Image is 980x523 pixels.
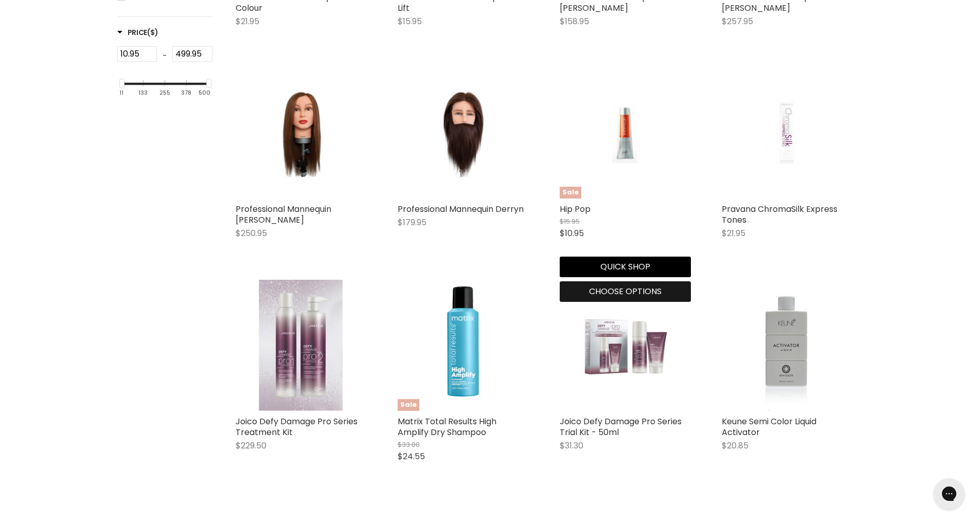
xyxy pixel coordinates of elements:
div: - [157,46,172,65]
input: Min Price [117,46,157,62]
a: Joico Defy Damage Pro Series Treatment Kit [236,280,367,411]
span: $257.95 [722,15,753,27]
a: Joico Defy Damage Pro Series Trial Kit - 50ml [560,416,682,438]
img: Professional Mannequin Angie [257,67,345,199]
img: Matrix Total Results High Amplify Dry Shampoo [398,280,529,411]
a: Joico Defy Damage Pro Series Trial Kit - 50ml [560,280,691,411]
a: Joico Defy Damage Pro Series Treatment Kit [236,416,358,438]
span: $158.95 [560,15,589,27]
span: Choose options [589,285,662,297]
a: Professional Mannequin [PERSON_NAME] [236,203,331,226]
a: Hip PopSale [560,67,691,199]
span: $15.95 [398,15,422,27]
h3: Price($) [117,27,158,38]
span: Sale [398,399,419,411]
button: Quick shop [560,257,691,277]
a: Professional Mannequin Derryn [398,67,529,199]
a: Professional Mannequin Derryn [398,203,524,215]
span: $250.95 [236,227,267,239]
img: Hip Pop [581,67,668,199]
span: $31.30 [560,440,583,452]
div: 133 [138,89,148,96]
a: Matrix Total Results High Amplify Dry ShampooSale [398,280,529,411]
a: Professional Mannequin Angie [236,67,367,199]
span: Sale [560,187,581,199]
img: Joico Defy Damage Pro Series Treatment Kit [257,280,345,411]
a: Pravana ChromaSilk Express Tones [722,203,838,226]
span: $10.95 [560,227,584,239]
img: Pravana ChromaSilk Express Tones [743,67,830,199]
a: Pravana ChromaSilk Express Tones [722,67,853,199]
button: Choose options [560,281,691,302]
span: $15.95 [560,217,580,226]
a: Keune Semi Color Liquid Activator [722,280,853,411]
span: $229.50 [236,440,266,452]
span: $179.95 [398,217,426,228]
a: Keune Semi Color Liquid Activator [722,416,816,438]
div: 11 [119,89,123,96]
span: $21.95 [236,15,259,27]
img: Professional Mannequin Derryn [419,67,507,199]
img: Keune Semi Color Liquid Activator [739,280,835,411]
span: $21.95 [722,227,745,239]
img: Joico Defy Damage Pro Series Trial Kit - 50ml [581,280,669,411]
div: 500 [199,89,210,96]
a: Hip Pop [560,203,591,215]
iframe: Gorgias live chat messenger [929,475,970,513]
span: Price [117,27,158,38]
span: $24.55 [398,450,425,462]
span: $20.85 [722,440,749,452]
a: Matrix Total Results High Amplify Dry Shampoo [398,416,496,438]
span: ($) [147,27,158,38]
span: $33.00 [398,440,420,449]
div: 378 [181,89,191,96]
input: Max Price [172,46,212,62]
div: 255 [159,89,170,96]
